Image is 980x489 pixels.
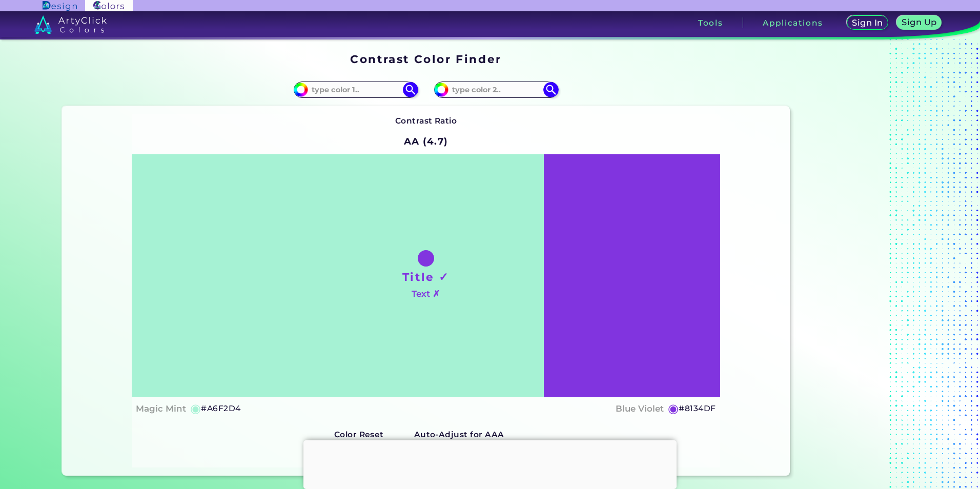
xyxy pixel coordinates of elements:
[334,430,384,439] strong: Color Reset
[616,401,664,416] h4: Blue Violet
[402,269,450,284] h1: Title ✓
[794,49,922,480] iframe: Advertisement
[852,18,883,27] h5: Sign In
[448,83,544,96] input: type color 2..
[763,19,823,27] h3: Applications
[902,18,937,27] h5: Sign Up
[846,15,889,30] a: Sign In
[303,440,677,486] iframe: Advertisement
[395,116,457,126] strong: Contrast Ratio
[403,82,418,97] img: icon search
[412,287,440,301] h4: Text ✗
[399,130,453,152] h2: AA (4.7)
[43,1,77,11] img: ArtyClick Design logo
[543,82,559,97] img: icon search
[698,19,723,27] h3: Tools
[350,51,501,67] h1: Contrast Color Finder
[136,401,186,416] h4: Magic Mint
[896,15,942,30] a: Sign Up
[201,402,240,415] h5: #A6F2D4
[308,83,403,96] input: type color 1..
[679,402,716,415] h5: #8134DF
[668,402,679,415] h5: ◉
[190,402,201,415] h5: ◉
[414,430,504,439] strong: Auto-Adjust for AAA
[34,15,107,34] img: logo_artyclick_colors_white.svg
